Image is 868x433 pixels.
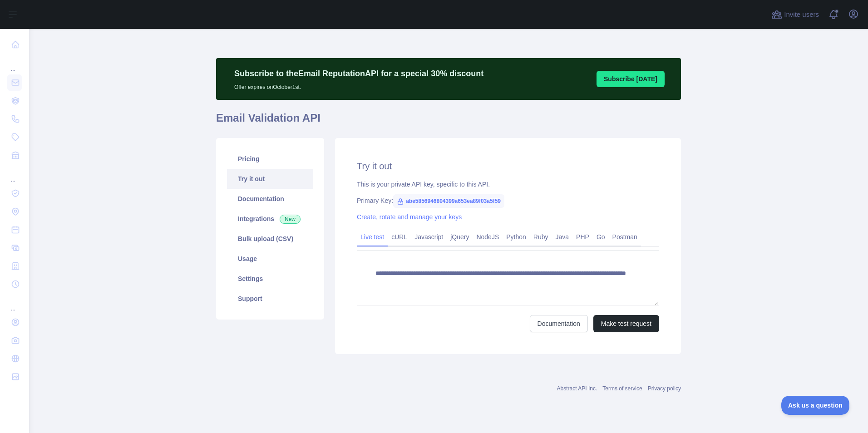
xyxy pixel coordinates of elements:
a: Java [552,230,573,244]
span: Invite users [784,10,819,20]
button: Subscribe [DATE] [597,71,665,87]
div: ... [7,294,22,312]
button: Make test request [593,315,659,332]
a: Abstract API Inc. [557,385,597,392]
a: Postman [609,230,641,244]
h1: Email Validation API [216,111,681,133]
a: Live test [357,230,388,244]
h2: Try it out [357,160,659,172]
a: Terms of service [602,385,642,392]
a: jQuery [447,230,473,244]
p: Offer expires on October 1st. [234,80,483,91]
a: NodeJS [473,230,503,244]
a: PHP [572,230,593,244]
span: abe5856946804399a653ea89f03a5f59 [393,194,504,208]
a: Integrations New [227,209,313,229]
span: New [280,215,301,224]
div: Primary Key: [357,196,659,205]
button: Invite users [769,7,821,22]
a: Try it out [227,169,313,189]
a: Privacy policy [648,385,681,392]
div: ... [7,54,22,73]
a: Settings [227,269,313,289]
a: Documentation [530,315,588,332]
a: Javascript [411,230,447,244]
a: Bulk upload (CSV) [227,229,313,249]
a: Python [503,230,530,244]
iframe: Toggle Customer Support [781,396,850,415]
div: This is your private API key, specific to this API. [357,180,659,189]
div: ... [7,165,22,183]
a: Support [227,289,313,309]
a: Pricing [227,149,313,169]
a: cURL [388,230,411,244]
p: Subscribe to the Email Reputation API for a special 30 % discount [234,67,483,80]
a: Go [593,230,609,244]
a: Create, rotate and manage your keys [357,213,462,221]
a: Usage [227,249,313,269]
a: Ruby [530,230,552,244]
a: Documentation [227,189,313,209]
